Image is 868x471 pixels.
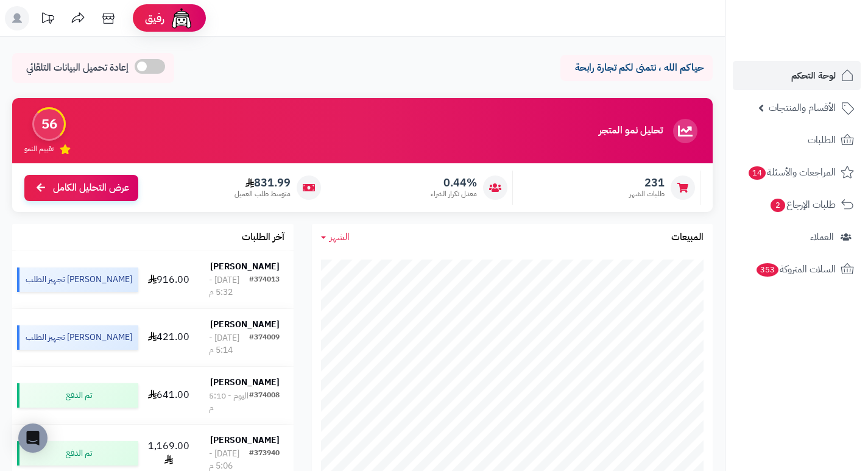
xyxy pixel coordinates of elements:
[249,332,280,356] div: #374009
[629,176,665,189] span: 231
[747,164,836,181] span: المراجعات والأسئلة
[17,325,138,350] div: [PERSON_NAME] تجهيز الطلب
[24,144,54,154] span: تقييم النمو
[570,61,704,75] p: حياكم الله ، نتمنى لكم تجارة رابحة
[209,390,249,414] div: اليوم - 5:10 م
[53,181,129,195] span: عرض التحليل الكامل
[209,332,249,356] div: [DATE] - 5:14 م
[32,6,63,34] a: تحديثات المنصة
[235,189,291,199] span: متوسط طلب العميل
[210,434,280,447] strong: [PERSON_NAME]
[249,274,280,299] div: #374013
[249,390,280,414] div: #374008
[733,126,861,155] a: الطلبات
[242,232,284,243] h3: آخر الطلبات
[671,232,704,243] h3: المبيعات
[733,158,861,187] a: المراجعات والأسئلة14
[810,228,834,246] span: العملاء
[733,222,861,252] a: العملاء
[17,441,138,466] div: تم الدفع
[431,176,477,189] span: 0.44%
[769,99,836,116] span: الأقسام والمنتجات
[757,263,778,277] span: 353
[26,61,129,75] span: إعادة تحميل البيانات التلقائي
[210,260,280,273] strong: [PERSON_NAME]
[235,176,291,189] span: 831.99
[210,318,280,331] strong: [PERSON_NAME]
[733,255,861,284] a: السلات المتروكة353
[209,274,249,299] div: [DATE] - 5:32 م
[629,189,665,199] span: طلبات الشهر
[145,11,164,26] span: رفيق
[143,367,195,424] td: 641.00
[808,132,836,149] span: الطلبات
[17,267,138,292] div: [PERSON_NAME] تجهيز الطلب
[599,126,663,136] h3: تحليل نمو المتجر
[330,230,350,244] span: الشهر
[771,199,785,212] span: 2
[769,196,836,213] span: طلبات الإرجاع
[17,383,138,408] div: تم الدفع
[785,34,856,60] img: logo-2.png
[321,230,350,244] a: الشهر
[733,61,861,90] a: لوحة التحكم
[169,6,194,30] img: ai-face.png
[755,261,836,278] span: السلات المتروكة
[24,175,138,201] a: عرض التحليل الكامل
[210,376,280,389] strong: [PERSON_NAME]
[143,309,195,366] td: 421.00
[143,251,195,308] td: 916.00
[749,166,766,180] span: 14
[733,190,861,219] a: طلبات الإرجاع2
[791,67,836,84] span: لوحة التحكم
[431,189,477,199] span: معدل تكرار الشراء
[18,423,48,453] div: Open Intercom Messenger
